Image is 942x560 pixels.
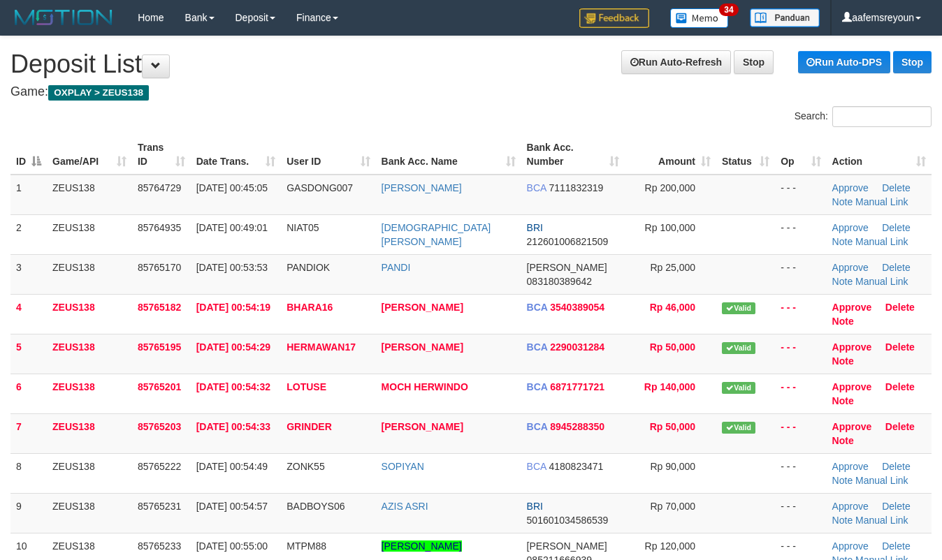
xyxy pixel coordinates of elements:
span: Copy 083180389642 to clipboard [527,276,592,287]
a: Delete [885,381,915,392]
td: ZEUS138 [47,214,132,254]
span: 85765182 [138,302,181,313]
td: 2 [10,214,47,254]
th: Game/API: activate to sort column ascending [47,135,132,175]
th: Op: activate to sort column ascending [775,135,826,175]
img: panduan.png [750,8,820,27]
a: Approve [832,182,869,193]
a: [PERSON_NAME] [382,182,462,193]
span: BCA [527,341,548,353]
a: Manual Link [855,196,908,207]
span: [DATE] 00:54:49 [196,461,268,472]
span: Rp 90,000 [650,461,695,472]
span: Valid transaction [722,382,755,394]
td: - - - [775,453,826,493]
span: Copy 4180823471 to clipboard [549,461,603,472]
td: - - - [775,374,826,413]
a: Approve [832,341,872,353]
span: [DATE] 00:49:01 [196,222,268,233]
span: [DATE] 00:54:32 [196,381,270,392]
td: 4 [10,294,47,334]
th: ID: activate to sort column descending [10,135,47,175]
input: Search: [832,106,932,127]
span: BCA [527,302,548,313]
span: 85765201 [138,381,181,392]
span: LOTUSE [287,381,326,392]
a: Delete [885,302,915,313]
td: - - - [775,175,826,215]
span: BRI [527,501,543,512]
span: Copy 8945288350 to clipboard [550,421,604,432]
span: Rp 140,000 [644,381,695,392]
img: Button%20Memo.svg [670,8,729,28]
a: MOCH HERWINDO [382,381,468,392]
a: Note [832,316,854,327]
a: Note [832,236,853,247]
th: Trans ID: activate to sort column ascending [132,135,191,175]
a: Note [832,196,853,207]
th: Amount: activate to sort column ascending [625,135,716,175]
a: [PERSON_NAME] [382,540,462,552]
th: Date Trans.: activate to sort column ascending [191,135,282,175]
span: BCA [527,421,548,432]
span: Rp 100,000 [645,222,695,233]
td: - - - [775,493,826,533]
span: Copy 501601034586539 to clipboard [527,515,609,526]
a: Stop [893,51,932,73]
a: [DEMOGRAPHIC_DATA][PERSON_NAME] [382,222,491,247]
span: [DATE] 00:54:57 [196,501,268,512]
span: Rp 50,000 [650,421,695,432]
span: Rp 120,000 [645,540,695,552]
span: Rp 50,000 [650,341,695,353]
img: MOTION_logo.png [10,7,117,28]
a: Note [832,435,854,446]
span: Rp 25,000 [650,262,695,273]
span: BCA [527,461,546,472]
span: PANDIOK [287,262,330,273]
a: AZIS ASRI [382,501,428,512]
span: BADBOYS06 [287,501,345,512]
span: OXPLAY > ZEUS138 [48,85,149,101]
span: BCA [527,182,546,193]
img: Feedback.jpg [579,8,649,28]
span: 85764729 [138,182,181,193]
td: 3 [10,254,47,294]
a: Delete [885,421,915,432]
a: Delete [882,182,910,193]
a: Approve [832,421,872,432]
th: Bank Acc. Name: activate to sort column ascending [376,135,521,175]
span: Copy 3540389054 to clipboard [550,302,604,313]
span: [DATE] 00:53:53 [196,262,268,273]
a: Delete [882,222,910,233]
span: [DATE] 00:45:05 [196,182,268,193]
a: Approve [832,540,869,552]
span: HERMAWAN17 [287,341,356,353]
span: Valid transaction [722,342,755,354]
td: 6 [10,374,47,413]
td: - - - [775,254,826,294]
td: ZEUS138 [47,175,132,215]
th: Status: activate to sort column ascending [716,135,775,175]
span: Valid transaction [722,422,755,434]
span: Valid transaction [722,302,755,314]
a: [PERSON_NAME] [382,341,463,353]
a: Manual Link [855,515,908,526]
td: ZEUS138 [47,334,132,374]
label: Search: [795,106,932,127]
span: 85765222 [138,461,181,472]
span: Rp 200,000 [645,182,695,193]
span: Copy 212601006821509 to clipboard [527,236,609,247]
span: 85765203 [138,421,181,432]
span: 85765233 [138,540,181,552]
a: Note [832,276,853,287]
a: Delete [882,262,910,273]
td: - - - [775,294,826,334]
a: Delete [882,461,910,472]
a: Approve [832,381,872,392]
th: Action: activate to sort column ascending [827,135,932,175]
td: 9 [10,493,47,533]
span: Copy 2290031284 to clipboard [550,341,604,353]
td: - - - [775,413,826,453]
a: Manual Link [855,475,908,486]
a: Run Auto-DPS [798,51,890,73]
